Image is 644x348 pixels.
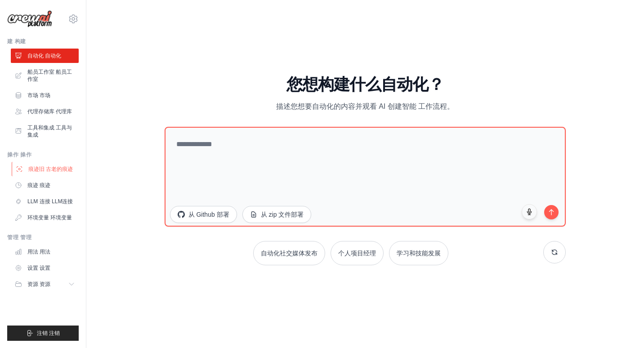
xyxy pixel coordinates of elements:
[15,38,26,45] font: 构建
[12,162,80,176] a: 痕迹旧 古老的痕迹
[11,277,79,291] button: 资源 资源
[7,234,79,241] div: 管理
[11,261,79,275] a: 设置 设置
[27,198,73,205] font: LLM 连接
[188,210,229,219] font: 从 Github 部署
[7,10,52,28] img: 商标
[27,108,72,115] font: 代理存储库
[11,104,79,119] a: 代理存储库 代理库
[11,178,79,192] a: 痕迹 痕迹
[45,53,61,59] font: 自动化
[52,198,73,205] font: LLM连接
[331,241,384,265] button: 个人项目经理
[7,326,79,341] button: 注销 注销
[27,264,50,272] font: 设置
[27,214,72,221] font: 环境变量
[46,166,73,172] font: 古老的痕迹
[50,214,72,221] font: 环境变量
[11,194,79,209] a: LLM 连接 LLM连接
[28,165,73,173] font: 痕迹旧
[11,245,79,259] a: 用法 用法
[11,88,79,103] a: 市场 市场
[40,92,50,98] font: 市场
[599,305,644,348] iframe: Chat Widget
[165,76,566,94] h1: 您想构建什么自动化？
[11,210,79,225] a: 环境变量 环境变量
[170,206,237,223] button: 从 Github 部署
[56,108,72,115] font: 代理库
[389,241,448,265] button: 学习和技能发展
[261,210,304,219] font: 从 zip 文件部署
[40,265,50,271] font: 设置
[11,49,79,63] a: 自动化 自动化
[27,124,75,138] font: 工具和集成
[49,330,60,336] font: 注销
[214,101,516,112] p: 描述您想要自动化的内容并观看 AI 创建智能 工作流程。
[20,234,31,241] font: 管理
[20,152,31,158] font: 操作
[27,92,50,99] font: 市场
[40,249,50,255] font: 用法
[27,182,50,189] font: 痕迹
[11,120,79,142] a: 工具和集成 工具与集成
[27,52,61,59] font: 自动化
[7,151,79,158] div: 操作
[40,281,50,287] font: 资源
[27,281,50,288] span: 资源
[27,248,50,255] font: 用法
[242,206,312,223] button: 从 zip 文件部署
[11,65,79,86] a: 船员工作室 船员工作室
[7,38,79,45] div: 建
[253,241,325,265] button: 自动化社交媒体发布
[599,305,644,348] div: 聊天小组件
[40,182,50,188] font: 痕迹
[37,330,60,337] span: 注销
[27,68,75,83] font: 船员工作室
